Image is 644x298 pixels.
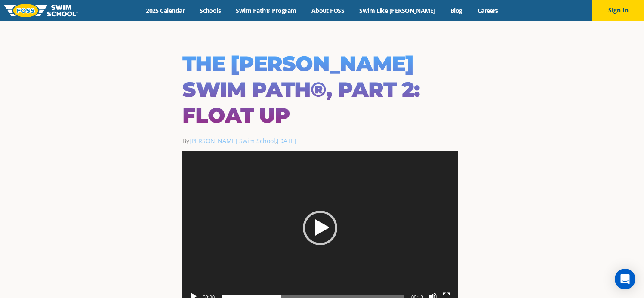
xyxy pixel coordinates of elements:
a: Schools [192,6,228,15]
a: About FOSS [304,6,352,15]
h1: The [PERSON_NAME] Swim Path®, Part 2: Float Up [182,51,462,128]
a: [PERSON_NAME] Swim School [189,137,275,145]
span: , [275,137,296,145]
div: Open Intercom Messenger [615,269,635,289]
img: FOSS Swim School Logo [4,4,78,17]
a: 2025 Calendar [139,6,192,15]
a: Careers [470,6,505,15]
span: By [182,137,275,145]
a: [DATE] [277,137,296,145]
a: Swim Path® Program [228,6,304,15]
div: Play [303,211,337,245]
a: Swim Like [PERSON_NAME] [352,6,443,15]
a: Blog [443,6,470,15]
